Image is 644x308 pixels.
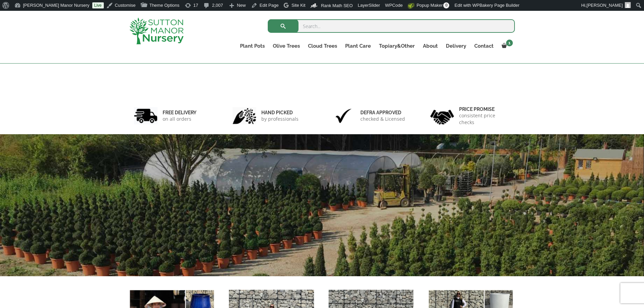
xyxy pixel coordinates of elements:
a: Plant Care [341,41,375,51]
span: 0 [443,2,449,8]
p: by professionals [261,116,299,122]
h6: hand picked [261,110,299,116]
img: 1.jpg [134,107,158,124]
a: Live [92,2,104,8]
h6: Defra approved [360,110,405,116]
span: Site Kit [291,3,305,8]
img: 3.jpg [332,107,355,124]
a: Delivery [442,41,470,51]
img: logo [129,18,184,44]
a: About [419,41,442,51]
p: checked & Licensed [360,116,405,122]
img: 2.jpg [233,107,256,124]
input: Search... [268,19,515,33]
a: Plant Pots [236,41,269,51]
span: [PERSON_NAME] [587,3,623,8]
h6: Price promise [459,106,510,112]
span: Rank Math SEO [321,3,353,8]
a: Olive Trees [269,41,304,51]
img: 4.jpg [430,105,454,126]
p: consistent price checks [459,112,510,126]
h6: FREE DELIVERY [163,110,196,116]
a: 1 [498,41,515,51]
span: 1 [506,40,513,46]
a: Contact [470,41,498,51]
a: Topiary&Other [375,41,419,51]
p: on all orders [163,116,196,122]
a: Cloud Trees [304,41,341,51]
